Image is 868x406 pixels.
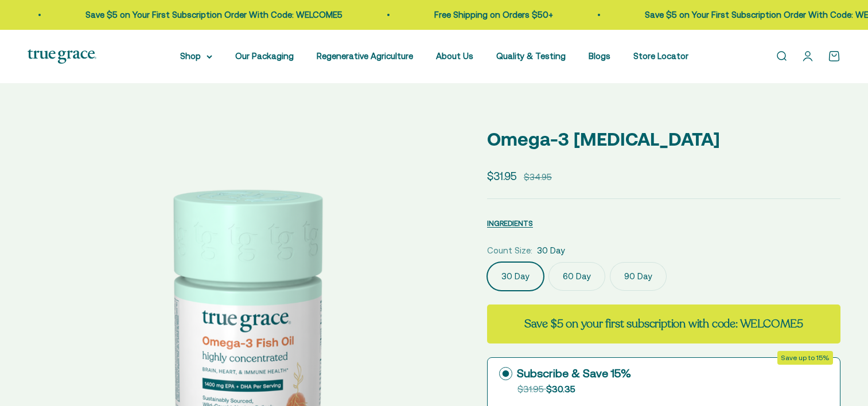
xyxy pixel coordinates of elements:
[589,51,610,61] a: Blogs
[235,51,294,61] a: Our Packaging
[487,124,840,154] p: Omega-3 [MEDICAL_DATA]
[487,244,532,257] legend: Count Size:
[487,216,533,230] button: INGREDIENTS
[487,167,517,185] sale-price: $31.95
[633,51,688,61] a: Store Locator
[487,219,533,228] span: INGREDIENTS
[496,51,566,61] a: Quality & Testing
[537,244,565,257] span: 30 Day
[436,51,473,61] a: About Us
[180,49,212,63] summary: Shop
[69,8,326,22] p: Save $5 on Your First Subscription Order With Code: WELCOME5
[524,316,803,331] strong: Save $5 on your first subscription with code: WELCOME5
[524,170,552,184] compare-at-price: $34.95
[418,10,536,19] a: Free Shipping on Orders $50+
[317,51,413,61] a: Regenerative Agriculture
